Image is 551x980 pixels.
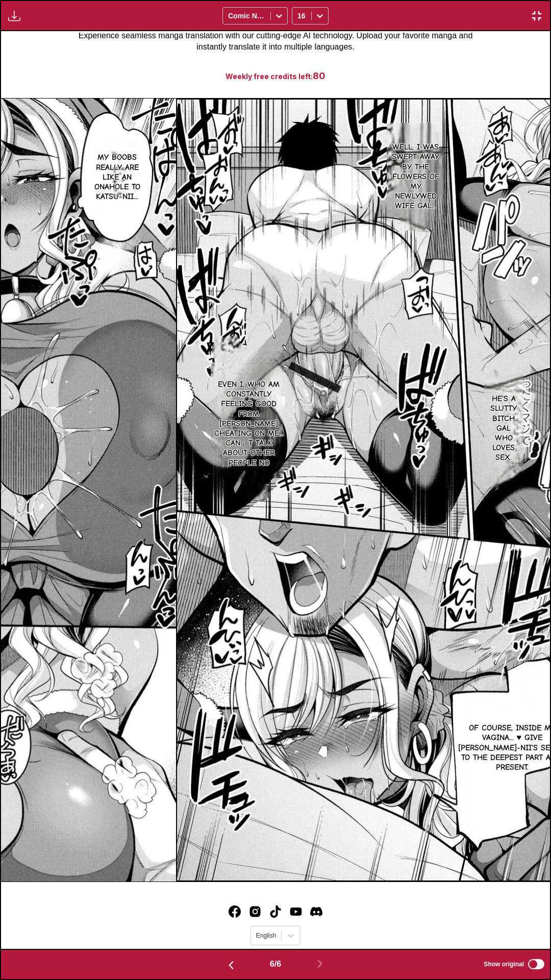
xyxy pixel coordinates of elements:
img: Download translated images [8,10,20,22]
p: Even I, who am constantly feeling good from [PERSON_NAME] cheating on me... can」t talk about othe... [211,378,287,470]
span: 6 / 6 [270,960,281,969]
img: Previous page [225,959,237,971]
p: My boobs really are like an onahole to Katsu-nii... [91,151,143,204]
p: Well, I was swept away by the flowers of my newlywed wife gal... [387,140,444,213]
input: Show original [528,959,544,969]
span: Show original [484,961,524,968]
p: He's a slutty bitch gal who loves sex. [484,392,523,464]
img: Next page [314,958,326,970]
